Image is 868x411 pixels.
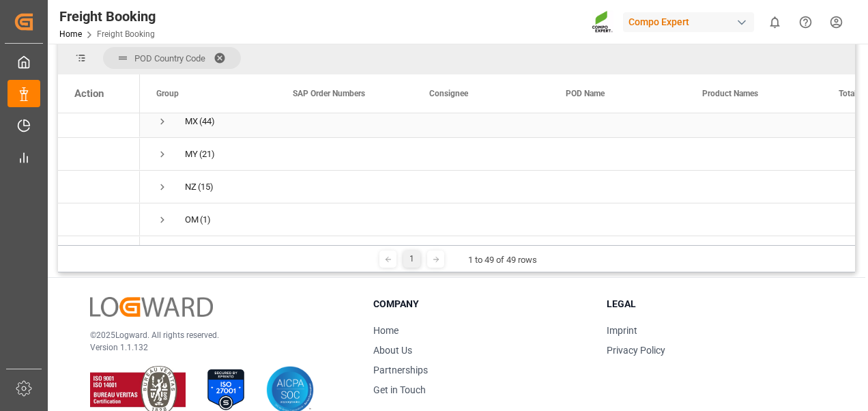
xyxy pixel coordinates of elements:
[373,384,426,395] a: Get in Touch
[373,345,412,356] a: About Us
[200,204,211,236] span: (1)
[373,365,428,375] a: Partnerships
[185,139,198,170] div: MY
[623,12,754,32] div: Compo Expert
[134,53,205,63] span: POD Country Code
[790,7,821,38] button: Help Center
[199,106,215,137] span: (44)
[185,204,199,236] div: OM
[156,89,179,98] span: Group
[90,297,213,317] img: Logward Logo
[607,325,637,336] a: Imprint
[293,89,365,98] span: SAP Order Numbers
[90,341,339,354] p: Version 1.1.132
[759,7,790,38] button: show 0 new notifications
[592,10,613,34] img: Screenshot%202023-09-29%20at%2010.02.21.png_1712312052.png
[185,171,197,203] div: NZ
[373,325,399,336] a: Home
[58,236,140,269] div: Press SPACE to select this row.
[197,237,212,268] span: (19)
[59,6,156,27] div: Freight Booking
[429,89,468,98] span: Consignee
[58,105,140,138] div: Press SPACE to select this row.
[185,106,198,137] div: MX
[566,89,605,98] span: POD Name
[198,171,214,203] span: (15)
[74,87,104,100] div: Action
[468,253,537,267] div: 1 to 49 of 49 rows
[607,345,665,356] a: Privacy Policy
[90,329,339,341] p: © 2025 Logward. All rights reserved.
[185,237,195,268] div: PE
[58,203,140,236] div: Press SPACE to select this row.
[58,138,140,171] div: Press SPACE to select this row.
[702,89,758,98] span: Product Names
[373,297,590,311] h3: Company
[199,139,215,170] span: (21)
[58,171,140,203] div: Press SPACE to select this row.
[403,251,420,268] div: 1
[623,9,759,35] button: Compo Expert
[59,29,82,39] a: Home
[607,297,823,311] h3: Legal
